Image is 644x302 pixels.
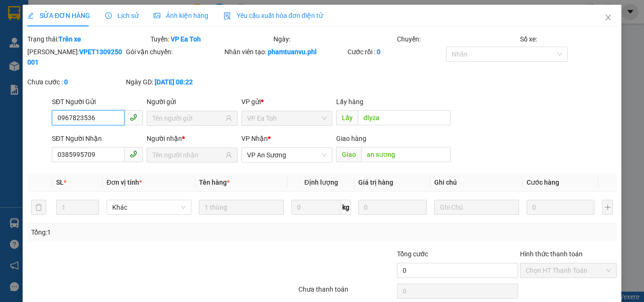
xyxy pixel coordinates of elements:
div: Tuyến: [149,34,272,44]
input: 0 [358,200,426,215]
b: VP Ea Toh [171,35,201,43]
span: VP Nhận [241,135,268,142]
b: phamtuanvu.phl [268,48,317,56]
span: Lấy [336,110,358,125]
button: Close [595,5,621,31]
div: Chưa thanh toán [297,284,396,301]
div: Số xe: [519,34,618,44]
span: phone [130,150,137,158]
label: Hình thức thanh toán [520,250,583,258]
span: Khác [112,200,186,214]
div: Ngày GD: [126,77,223,87]
div: Cước rồi : [347,47,444,57]
input: VD: Bàn, Ghế [199,200,284,215]
span: VP An Sương [247,148,327,162]
div: Trạng thái: [26,34,149,44]
span: Ngày nhận hàng: 15:29:49 [DATE] [52,60,217,73]
button: plus [602,200,613,215]
b: [DATE] 08:22 [155,78,193,86]
div: Người nhận [147,133,238,144]
span: Định lượng [304,179,338,186]
div: SĐT Người Nhận [52,133,143,144]
span: Lịch sử [105,12,139,19]
input: Tên người nhận [152,150,223,160]
span: Cước hàng [527,179,559,186]
b: 0 [377,48,380,56]
img: icon [223,12,231,20]
div: Ngày: [272,34,396,44]
img: logo [7,61,33,108]
span: picture [154,12,160,19]
span: Lấy hàng [336,98,363,106]
span: Tên hàng [199,179,230,186]
strong: TEM HÀNG [104,46,166,58]
span: VP Ea Toh [247,111,327,125]
span: Giá trị hàng [358,179,393,186]
input: Dọc đường [361,147,451,162]
div: SĐT Người Gửi [52,97,143,107]
strong: [PERSON_NAME] [73,8,198,24]
input: Ghi Chú [434,200,519,215]
span: user [225,152,232,158]
div: [PERSON_NAME]: [27,47,124,67]
span: Tổng cước [397,250,428,258]
input: Tên người gửi [152,113,223,123]
span: SL [56,179,64,186]
div: Chuyến: [396,34,519,44]
span: user [225,115,232,122]
span: Chọn HT Thanh Toán [526,263,611,278]
span: phone [130,114,137,121]
div: Gói vận chuyển: [126,47,223,57]
span: Yêu cầu xuất hóa đơn điện tử [223,12,323,19]
button: delete [31,200,46,215]
span: SỬA ĐƠN HÀNG [27,12,90,19]
span: Đơn vị tính [107,179,142,186]
strong: Tổng đài hỗ trợ: [46,26,153,44]
span: close [604,14,612,21]
div: Người gửi [147,97,238,107]
span: Ảnh kiện hàng [154,12,208,19]
b: Trên xe [58,35,81,43]
div: VP gửi [241,97,332,107]
span: kg [341,200,351,215]
th: Ghi chú [430,173,523,192]
div: Nhân viên tạo: [224,47,346,57]
span: clock-circle [105,12,112,19]
span: Giao [336,147,361,162]
input: Dọc đường [358,110,451,125]
b: 0 [64,78,68,86]
span: edit [27,12,34,19]
span: Giao hàng [336,135,366,142]
div: Chưa cước : [27,77,124,87]
div: Tổng: 1 [31,227,249,237]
